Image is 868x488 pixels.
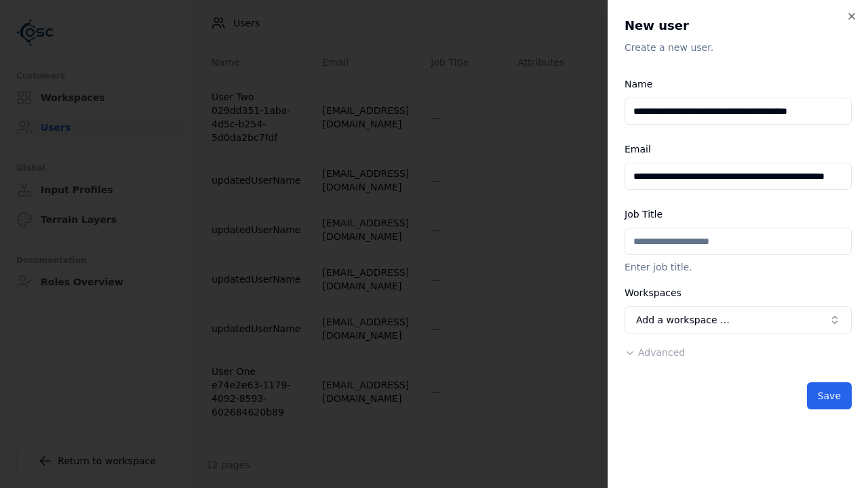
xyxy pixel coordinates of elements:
[625,41,852,54] p: Create a new user.
[636,313,730,327] span: Add a workspace …
[625,79,652,89] label: Name
[625,260,852,274] p: Enter job title.
[625,209,663,220] label: Job Title
[807,382,852,409] button: Save
[638,347,685,358] span: Advanced
[625,144,651,155] label: Email
[625,16,852,35] h2: New user
[625,346,685,359] button: Advanced
[625,287,682,298] label: Workspaces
